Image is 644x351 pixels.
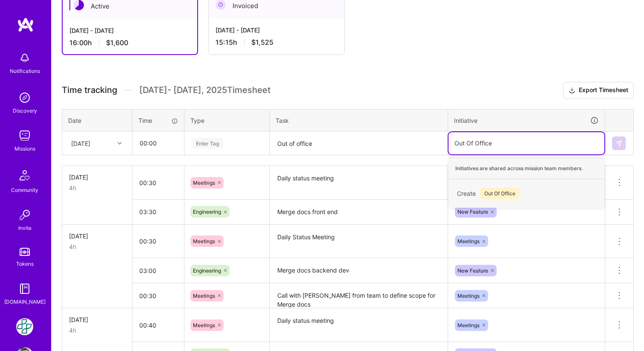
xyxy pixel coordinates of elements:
textarea: Call with [PERSON_NAME] from team to define scope for Merge docs [270,284,447,307]
div: [DATE] [69,315,125,324]
div: Tokens [16,259,34,268]
span: Meetings [193,322,215,328]
span: $1,525 [251,38,273,47]
th: Task [270,109,448,131]
input: HH:MM [132,259,184,282]
div: Community [11,186,38,194]
span: Meetings [193,180,215,186]
div: Initiatives are shared across mission team members. [448,158,604,179]
img: logo [17,17,34,32]
img: Community [14,165,35,186]
input: HH:MM [132,200,184,223]
div: 4h [69,242,125,251]
span: New Feature [457,209,488,215]
div: 16:00 h [69,38,190,47]
div: 4h [69,183,125,192]
span: Engineering [193,209,221,215]
input: HH:MM [132,284,184,307]
input: HH:MM [132,314,184,336]
textarea: Daily Status Meeting [270,226,447,258]
img: Invite [16,206,33,223]
div: Notifications [10,67,40,75]
span: New Feature [457,267,488,274]
span: Out Of Office [480,188,520,199]
img: Counter Health: Team for Counter Health [16,318,33,335]
img: tokens [20,248,30,256]
div: 4h [69,326,125,335]
textarea: Merge docs front end [270,200,447,224]
div: [DATE] [69,173,125,182]
div: Initiative [454,116,599,125]
div: 15:15 h [216,38,337,47]
div: Missions [14,144,35,153]
input: HH:MM [132,171,184,194]
img: bell [16,49,33,67]
span: Meetings [193,238,215,244]
div: [DATE] [69,232,125,241]
textarea: Out of office [270,132,447,155]
img: discovery [16,89,33,106]
textarea: Daily status meeting [270,309,447,341]
span: Meetings [193,293,215,299]
div: Discovery [13,106,37,115]
img: teamwork [16,127,33,144]
span: [DATE] - [DATE] , 2025 Timesheet [139,85,270,96]
input: HH:MM [133,132,184,154]
textarea: Daily status meeting [270,167,447,199]
span: Meetings [457,238,480,244]
div: Create [453,183,600,203]
button: Export Timesheet [563,82,634,99]
div: [DATE] - [DATE] [69,26,190,35]
a: Counter Health: Team for Counter Health [14,318,35,335]
th: Date [62,109,132,131]
i: icon Download [569,86,575,95]
span: Meetings [457,322,480,328]
th: Type [184,109,270,131]
div: [DATE] - [DATE] [216,26,337,35]
img: guide book [16,280,33,297]
i: icon Chevron [118,141,122,145]
div: Invite [18,223,32,232]
input: HH:MM [132,230,184,252]
textarea: Merge docs backend dev [270,259,447,282]
span: $1,600 [106,38,128,47]
div: [DOMAIN_NAME] [4,297,46,306]
span: Engineering [193,267,221,274]
span: Time tracking [62,85,117,96]
div: Time [138,116,178,125]
span: Meetings [457,293,480,299]
div: Enter Tag [192,136,223,150]
img: Submit [615,140,622,147]
div: [DATE] [71,139,90,148]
